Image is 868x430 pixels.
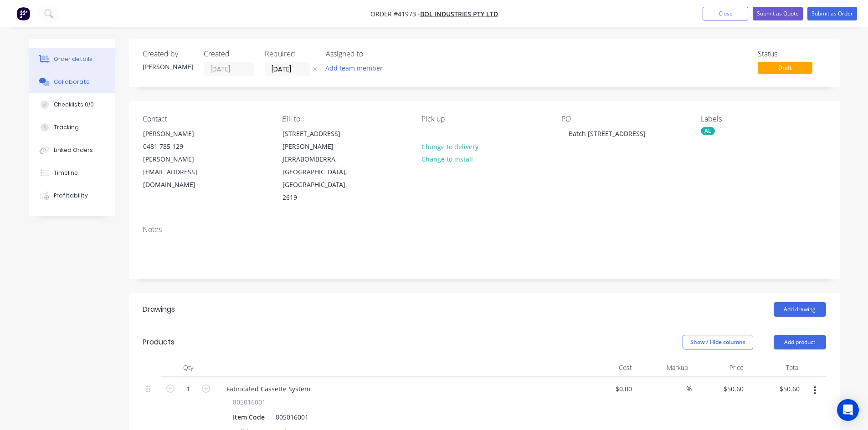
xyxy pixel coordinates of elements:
[282,127,358,153] div: [STREET_ADDRESS][PERSON_NAME]
[29,93,115,116] button: Checklists 0/0
[686,384,692,394] span: %
[807,7,857,20] button: Submit as Order
[561,127,653,140] div: Batch [STREET_ADDRESS]
[54,146,93,154] div: Linked Orders
[416,140,483,152] button: Change to delivery
[54,55,92,63] div: Order details
[143,62,193,71] div: [PERSON_NAME]
[326,50,417,58] div: Assigned to
[703,7,748,20] button: Close
[135,127,226,192] div: [PERSON_NAME]0481 785 129[PERSON_NAME][EMAIL_ADDRESS][DOMAIN_NAME]
[320,62,387,74] button: Add team member
[219,382,318,395] div: Fabricated Cassette System
[636,359,692,377] div: Markup
[29,139,115,162] button: Linked Orders
[326,62,388,74] button: Add team member
[29,162,115,184] button: Timeline
[420,10,498,18] a: Bol Industries Pty Ltd
[54,78,90,86] div: Collaborate
[143,337,175,348] div: Products
[758,62,812,73] span: Draft
[204,50,254,58] div: Created
[229,410,268,424] div: Item Code
[580,359,636,377] div: Cost
[753,7,803,20] button: Submit as Quote
[774,302,826,317] button: Add drawing
[233,397,266,407] span: 805016001
[272,410,312,424] div: 805016001
[416,153,478,165] button: Change to install
[16,7,30,20] img: Factory
[701,115,826,123] div: Labels
[265,50,315,58] div: Required
[692,359,748,377] div: Price
[143,127,219,140] div: [PERSON_NAME]
[29,48,115,71] button: Order details
[143,140,219,153] div: 0481 785 129
[561,115,686,123] div: PO
[370,10,420,18] span: Order #41973 -
[29,116,115,139] button: Tracking
[774,335,826,349] button: Add product
[701,127,715,135] div: AL
[161,359,216,377] div: Qty
[683,335,753,349] button: Show / Hide columns
[143,304,175,315] div: Drawings
[29,184,115,207] button: Profitability
[275,127,366,204] div: [STREET_ADDRESS][PERSON_NAME]JERRABOMBERRA, [GEOGRAPHIC_DATA], [GEOGRAPHIC_DATA], 2619
[143,115,267,123] div: Contact
[282,115,407,123] div: Bill to
[747,359,803,377] div: Total
[29,71,115,93] button: Collaborate
[54,101,94,109] div: Checklists 0/0
[54,123,79,132] div: Tracking
[54,192,88,200] div: Profitability
[282,153,358,204] div: JERRABOMBERRA, [GEOGRAPHIC_DATA], [GEOGRAPHIC_DATA], 2619
[143,153,219,191] div: [PERSON_NAME][EMAIL_ADDRESS][DOMAIN_NAME]
[837,399,859,421] div: Open Intercom Messenger
[758,50,826,58] div: Status
[421,115,546,123] div: Pick up
[54,169,78,177] div: Timeline
[143,225,826,234] div: Notes
[143,50,193,58] div: Created by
